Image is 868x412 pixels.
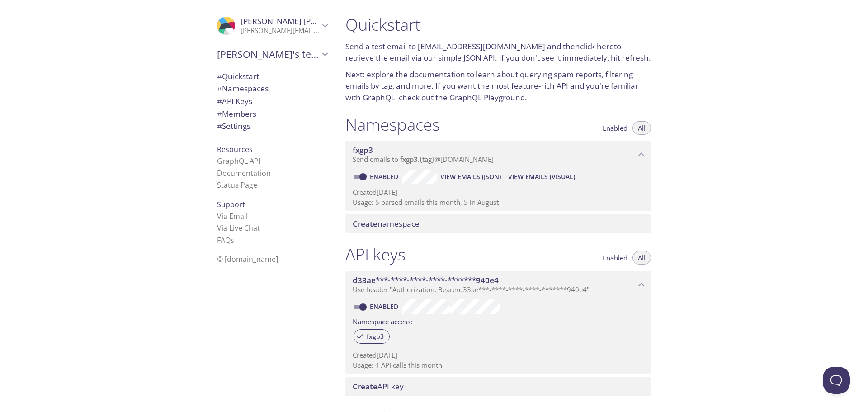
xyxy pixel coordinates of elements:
[217,83,222,94] span: #
[353,155,494,164] span: Send emails to . {tag} @[DOMAIN_NAME]
[410,69,465,80] a: documentation
[353,350,644,360] p: Created [DATE]
[505,170,579,184] button: View Emails (Visual)
[217,71,259,81] span: Quickstart
[241,16,364,26] span: [PERSON_NAME] [PERSON_NAME]
[597,251,633,265] button: Enabled
[217,211,248,221] a: Via Email
[345,141,651,169] div: fxgp3 namespace
[217,71,222,81] span: #
[210,95,335,108] div: API Keys
[210,82,335,95] div: Namespaces
[353,218,377,229] span: Create
[345,214,651,233] div: Create namespace
[217,121,250,131] span: Settings
[449,92,525,103] a: GraphQL Playground
[217,121,222,131] span: #
[217,48,319,61] span: [PERSON_NAME]'s team
[345,14,651,35] h1: Quickstart
[217,254,278,264] span: © [DOMAIN_NAME]
[823,367,850,394] iframe: Help Scout Beacon - Open
[345,377,651,396] div: Create API Key
[353,145,373,155] span: fxgp3
[353,381,404,392] span: API key
[368,172,402,181] a: Enabled
[210,108,335,120] div: Members
[210,11,335,41] div: Aaron Eldred
[353,218,420,229] span: namespace
[418,41,545,52] a: [EMAIL_ADDRESS][DOMAIN_NAME]
[217,199,245,209] span: Support
[353,198,644,207] p: Usage: 5 parsed emails this month, 5 in August
[437,170,505,184] button: View Emails (JSON)
[353,188,644,197] p: Created [DATE]
[353,381,377,392] span: Create
[210,43,335,66] div: Aaron's team
[217,96,252,106] span: API Keys
[217,109,222,119] span: #
[241,26,319,35] p: [PERSON_NAME][EMAIL_ADDRESS][PERSON_NAME][DOMAIN_NAME]
[368,302,402,311] a: Enabled
[400,155,418,164] span: fxgp3
[217,156,260,166] a: GraphQL API
[345,41,651,64] p: Send a test email to and then to retrieve the email via our simple JSON API. If you don't see it ...
[597,121,633,135] button: Enabled
[231,235,234,245] span: s
[217,96,222,106] span: #
[361,332,389,341] span: fxgp3
[508,171,575,182] span: View Emails (Visual)
[580,41,614,52] a: click here
[217,144,253,154] span: Resources
[440,171,501,182] span: View Emails (JSON)
[345,244,406,265] h1: API keys
[217,109,256,119] span: Members
[210,70,335,83] div: Quickstart
[345,114,440,135] h1: Namespaces
[353,360,644,370] p: Usage: 4 API calls this month
[217,83,269,94] span: Namespaces
[354,329,390,344] div: fxgp3
[217,235,234,245] a: FAQ
[353,314,412,327] label: Namespace access:
[217,180,257,190] a: Status Page
[632,251,651,265] button: All
[345,69,651,104] p: Next: explore the to learn about querying spam reports, filtering emails by tag, and more. If you...
[217,168,271,178] a: Documentation
[210,120,335,133] div: Team Settings
[217,223,260,233] a: Via Live Chat
[632,121,651,135] button: All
